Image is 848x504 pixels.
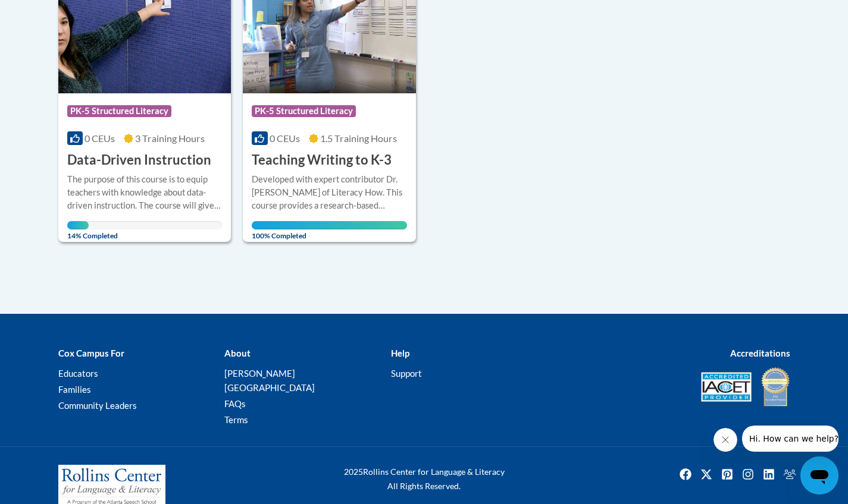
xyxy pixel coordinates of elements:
img: Instagram icon [739,465,758,484]
a: Support [391,368,422,379]
h3: Teaching Writing to K-3 [252,151,392,169]
img: Facebook group icon [780,465,799,484]
span: 3 Training Hours [135,133,205,144]
a: FAQs [224,398,246,409]
span: 0 CEUs [270,133,300,144]
iframe: Button to launch messaging window [800,456,838,494]
a: Community Leaders [58,400,137,411]
a: Families [58,384,91,395]
span: PK-5 Structured Literacy [67,105,171,117]
a: Pinterest [718,465,737,484]
a: Facebook [676,465,695,484]
div: Your progress [67,221,89,229]
div: Rollins Center for Language & Literacy All Rights Reserved. [299,465,549,493]
div: Developed with expert contributor Dr. [PERSON_NAME] of Literacy How. This course provides a resea... [252,173,407,212]
a: Terms [224,414,248,425]
img: Pinterest icon [718,465,737,484]
iframe: Message from company [742,426,838,452]
img: LinkedIn icon [759,465,778,484]
img: Accredited IACET® Provider [701,372,752,402]
img: IDA® Accredited [761,366,790,408]
img: Twitter icon [697,465,716,484]
img: Facebook icon [676,465,695,484]
b: Help [391,348,409,358]
div: The purpose of this course is to equip teachers with knowledge about data-driven instruction. The... [67,173,223,212]
span: 2025 [344,467,363,477]
a: [PERSON_NAME][GEOGRAPHIC_DATA] [224,368,315,393]
span: 0 CEUs [85,133,115,144]
span: PK-5 Structured Literacy [252,105,356,117]
h3: Data-Driven Instruction [67,151,211,169]
a: Educators [58,368,98,379]
a: Instagram [739,465,758,484]
span: 100% Completed [252,221,407,240]
b: Accreditations [730,348,790,358]
a: Facebook Group [780,465,799,484]
span: 1.5 Training Hours [320,133,397,144]
div: Your progress [252,221,407,229]
iframe: Close message [714,428,737,452]
a: Twitter [697,465,716,484]
a: Linkedin [759,465,778,484]
span: 14% Completed [67,221,89,240]
b: Cox Campus For [58,348,124,358]
b: About [224,348,251,358]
